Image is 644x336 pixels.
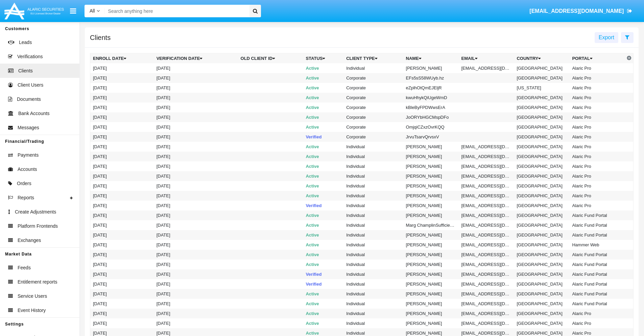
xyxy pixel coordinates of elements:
td: [GEOGRAPHIC_DATA] [514,93,569,103]
td: [EMAIL_ADDRESS][DOMAIN_NAME] [459,63,514,73]
td: [DATE] [90,161,154,171]
span: Payments [18,152,39,159]
td: [DATE] [90,220,154,230]
td: [DATE] [90,250,154,260]
td: [PERSON_NAME] [403,260,459,269]
td: Active [303,161,343,171]
td: Active [303,191,343,201]
td: Individual [343,289,403,299]
td: Alaric Pro [569,161,625,171]
td: Individual [343,171,403,181]
td: [GEOGRAPHIC_DATA] [514,210,569,220]
td: Active [303,83,343,93]
span: Accounts [18,166,37,173]
span: Service Users [18,293,47,300]
td: Individual [343,142,403,152]
span: Bank Accounts [18,110,50,117]
td: Alaric Fund Portal [569,289,625,299]
td: Alaric Pro [569,73,625,83]
td: [EMAIL_ADDRESS][DOMAIN_NAME] [459,250,514,260]
td: [DATE] [154,318,238,328]
td: [DATE] [90,73,154,83]
td: [DATE] [154,230,238,240]
td: [GEOGRAPHIC_DATA] [514,152,569,161]
td: [GEOGRAPHIC_DATA] [514,63,569,73]
input: Search [105,5,247,17]
td: Alaric Fund Portal [569,250,625,260]
td: Corporate [343,132,403,142]
td: Individual [343,309,403,318]
td: Alaric Fund Portal [569,260,625,269]
a: [EMAIL_ADDRESS][DOMAIN_NAME] [526,2,636,21]
td: [DATE] [90,152,154,161]
td: [DATE] [154,240,238,250]
span: Create Adjustments [15,208,56,216]
td: [EMAIL_ADDRESS][DOMAIN_NAME] [459,191,514,201]
td: Alaric Pro [569,103,625,112]
td: Individual [343,181,403,191]
td: [DATE] [154,132,238,142]
td: [DATE] [90,230,154,240]
td: Individual [343,63,403,73]
td: Hammer Web [569,240,625,250]
td: [PERSON_NAME] [403,191,459,201]
td: [DATE] [154,299,238,309]
img: Logo image [3,1,65,21]
td: Alaric Pro [569,142,625,152]
span: All [90,8,95,14]
td: Verified [303,269,343,279]
td: Alaric Pro [569,201,625,210]
th: Portal [569,53,625,64]
td: [EMAIL_ADDRESS][DOMAIN_NAME] [459,181,514,191]
button: Export [595,32,618,43]
td: [DATE] [154,112,238,122]
td: Individual [343,152,403,161]
td: [DATE] [154,201,238,210]
td: Alaric Fund Portal [569,210,625,220]
td: [EMAIL_ADDRESS][DOMAIN_NAME] [459,309,514,318]
td: [DATE] [90,289,154,299]
td: [PERSON_NAME] [403,240,459,250]
td: Active [303,210,343,220]
td: [GEOGRAPHIC_DATA] [514,132,569,142]
td: [US_STATE] [514,83,569,93]
th: Old Client Id [238,53,303,64]
td: [EMAIL_ADDRESS][DOMAIN_NAME] [459,171,514,181]
td: JoORYbHGCMspDFo [403,112,459,122]
td: Alaric Pro [569,191,625,201]
td: [DATE] [154,279,238,289]
td: [PERSON_NAME] [403,279,459,289]
td: [DATE] [154,152,238,161]
td: [DATE] [90,63,154,73]
span: [EMAIL_ADDRESS][DOMAIN_NAME] [529,8,624,14]
td: [DATE] [154,191,238,201]
th: Client Type [343,53,403,64]
td: Individual [343,220,403,230]
th: Country [514,53,569,64]
td: Corporate [343,73,403,83]
td: [GEOGRAPHIC_DATA] [514,181,569,191]
td: Verified [303,132,343,142]
span: Leads [19,39,32,46]
span: Orders [17,180,31,187]
span: Feeds [18,264,31,271]
td: [DATE] [154,122,238,132]
td: Active [303,220,343,230]
td: Marg ChamplinSufficientFunds [403,220,459,230]
td: [DATE] [154,161,238,171]
td: [DATE] [90,210,154,220]
td: Active [303,122,343,132]
td: [DATE] [154,63,238,73]
td: [DATE] [154,73,238,83]
a: All [85,7,105,15]
td: Active [303,181,343,191]
td: Individual [343,318,403,328]
td: Active [303,112,343,122]
td: [DATE] [90,103,154,112]
td: Alaric Pro [569,93,625,103]
td: Alaric Pro [569,181,625,191]
td: [DATE] [154,210,238,220]
td: Active [303,260,343,269]
td: [GEOGRAPHIC_DATA] [514,161,569,171]
td: Individual [343,299,403,309]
